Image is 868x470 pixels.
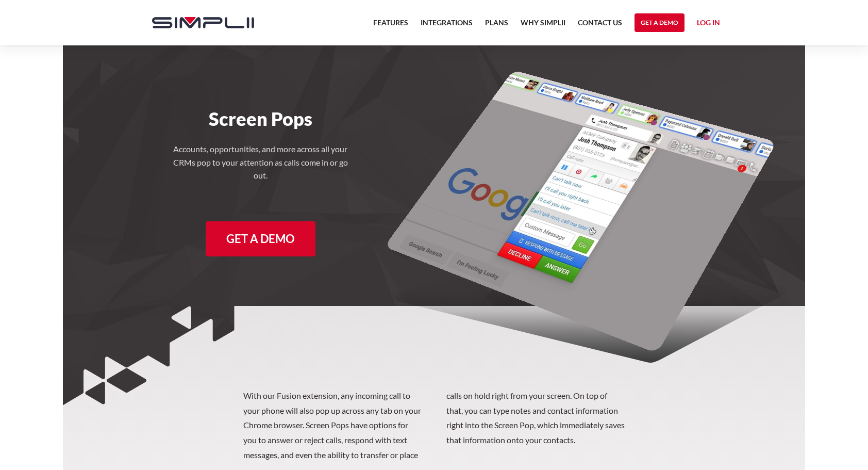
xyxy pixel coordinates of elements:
p: With our Fusion extension, any incoming call to your phone will also pop up across any tab on you... [243,388,625,463]
a: Contact US [578,17,622,35]
a: Plans [485,17,508,35]
a: Log in [697,17,720,32]
h4: Accounts, opportunities, and more across all your CRMs pop to your attention as calls come in or ... [168,142,353,182]
a: Get a Demo [635,13,685,32]
a: Integrations [421,17,473,35]
h1: Screen Pops [142,107,379,130]
img: Simplii [152,17,254,28]
a: Features [373,17,408,35]
a: Get a Demo [206,221,315,256]
a: Why Simplii [521,17,565,35]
